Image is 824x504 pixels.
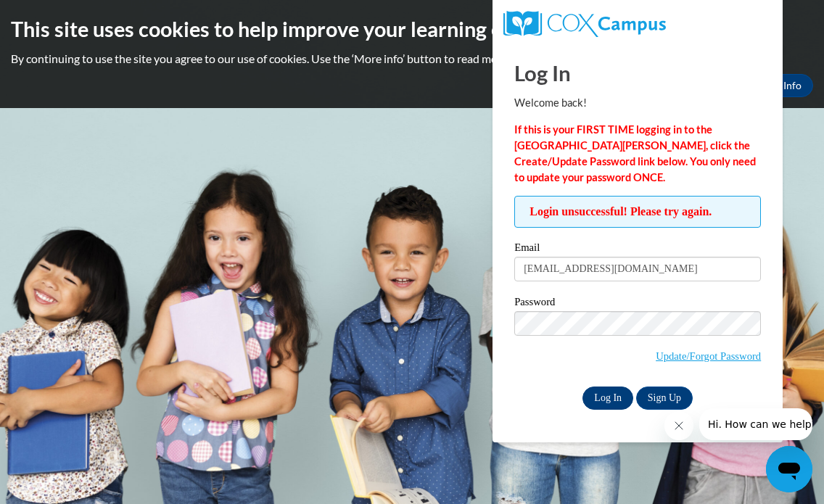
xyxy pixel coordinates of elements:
label: Password [514,297,761,311]
a: Update/Forgot Password [656,350,761,362]
span: Login unsuccessful! Please try again. [514,196,761,228]
strong: If this is your FIRST TIME logging in to the [GEOGRAPHIC_DATA][PERSON_NAME], click the Create/Upd... [514,123,756,183]
iframe: Close message [664,411,693,440]
iframe: Button to launch messaging window [766,446,812,492]
h2: This site uses cookies to help improve your learning experience. [11,15,813,44]
p: By continuing to use the site you agree to our use of cookies. Use the ‘More info’ button to read... [11,51,813,67]
span: Hi. How can we help? [9,10,118,22]
a: Sign Up [636,387,693,410]
h1: Log In [514,58,761,88]
p: Welcome back! [514,95,761,111]
img: COX Campus [503,11,666,37]
input: Log In [582,387,633,410]
iframe: Message from company [699,408,812,440]
label: Email [514,242,761,257]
